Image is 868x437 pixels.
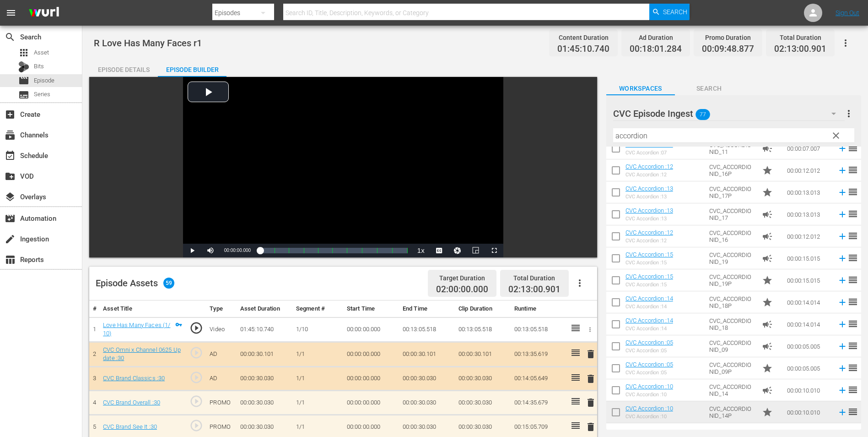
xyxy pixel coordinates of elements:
span: Episode [18,75,29,86]
td: 00:00:30.101 [455,342,511,366]
a: CVC Accordion :12 [625,163,673,170]
button: Search [649,4,690,20]
svg: Add to Episode [837,187,847,197]
div: Total Duration [508,272,561,284]
td: 1/1 [292,342,343,366]
td: 00:14:35.679 [511,391,566,415]
td: CVC_ACCORDIONID_18 [706,313,758,335]
span: Reports [5,254,16,265]
svg: Add to Episode [837,407,847,417]
span: play_circle_outline [189,371,203,384]
span: delete [585,349,596,360]
td: 00:00:00.000 [343,366,399,391]
button: Playback Rate [412,244,430,257]
span: reorder [847,274,858,285]
a: CVC Accordion :05 [625,361,673,368]
button: Episode Builder [158,59,226,77]
td: 00:00:30.030 [455,366,511,391]
span: play_circle_outline [189,321,203,335]
span: Series [18,89,29,100]
span: reorder [847,208,858,219]
td: 1/1 [292,366,343,391]
span: Ad [762,231,773,242]
td: 00:00:12.012 [783,225,834,247]
span: reorder [847,230,858,241]
td: 00:00:15.015 [783,269,834,291]
td: 00:00:30.030 [399,391,455,415]
td: 1/1 [292,391,343,415]
span: Ad [762,341,773,352]
button: delete [585,420,596,433]
span: 02:13:00.901 [508,284,561,295]
td: 00:00:00.000 [343,391,399,415]
th: Segment # [292,300,343,317]
td: 00:13:05.518 [399,317,455,342]
td: 00:00:12.012 [783,159,834,181]
th: Asset Title [99,300,186,317]
a: CVC Omni x Channel 0625 Update :30 [103,346,181,362]
span: Ingestion [5,234,16,245]
th: Clip Duration [455,300,511,317]
th: End Time [399,300,455,317]
button: Episode Details [89,59,158,77]
button: Picture-in-Picture [467,244,485,257]
td: 2 [89,342,99,366]
a: CVC Accordion :05 [625,339,673,346]
span: reorder [847,406,858,417]
svg: Add to Episode [837,319,847,329]
div: CVC Accordion :05 [625,348,673,354]
td: AD [206,342,237,366]
span: Create [5,109,16,120]
span: reorder [847,384,858,395]
span: menu [5,7,16,18]
span: Ad [762,385,773,396]
a: CVC Brand Overall :30 [103,399,160,406]
td: CVC_ACCORDIONID_14P [706,401,758,423]
span: Series [34,90,50,99]
div: Target Duration [436,272,488,284]
span: 59 [163,278,174,289]
td: 00:00:14.014 [783,291,834,313]
svg: Add to Episode [837,143,847,153]
a: CVC Accordion :15 [625,251,673,258]
td: 00:00:30.030 [399,366,455,391]
span: play_circle_outline [189,346,203,360]
td: CVC_ACCORDIONID_16 [706,225,758,247]
div: CVC Accordion :10 [625,414,673,420]
span: 01:45:10.740 [557,44,609,55]
span: more_vert [843,108,854,119]
button: delete [585,348,596,361]
div: Ad Duration [630,31,682,44]
span: Promo [762,275,773,286]
svg: Add to Episode [837,297,847,307]
th: Runtime [511,300,566,317]
span: Search [675,83,744,94]
div: CVC Accordion :14 [625,304,673,310]
a: CVC Accordion :13 [625,207,673,214]
td: 00:00:30.101 [237,342,292,366]
td: 01:45:10.740 [237,317,292,342]
div: Content Duration [557,31,609,44]
svg: Add to Episode [837,165,847,175]
span: reorder [847,252,858,263]
td: CVC_ACCORDIONID_09 [706,335,758,357]
div: CVC Accordion :13 [625,216,673,222]
td: 00:00:30.030 [237,366,292,391]
th: Type [206,300,237,317]
a: CVC Accordion :14 [625,295,673,302]
td: 00:00:30.030 [237,391,292,415]
span: Schedule [5,150,16,161]
a: Love Has Many Faces (1/10) [103,322,170,337]
span: search [5,32,16,43]
button: Mute [201,244,220,257]
span: Asset [18,47,29,58]
td: 00:00:07.007 [783,137,834,159]
span: clear [830,130,841,141]
td: CVC_ACCORDIONID_18P [706,291,758,313]
td: 00:00:15.015 [783,247,834,269]
span: Ad [762,253,773,264]
td: CVC_ACCORDIONID_16P [706,159,758,181]
div: CVC Accordion :12 [625,238,673,244]
button: delete [585,396,596,410]
td: 4 [89,391,99,415]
